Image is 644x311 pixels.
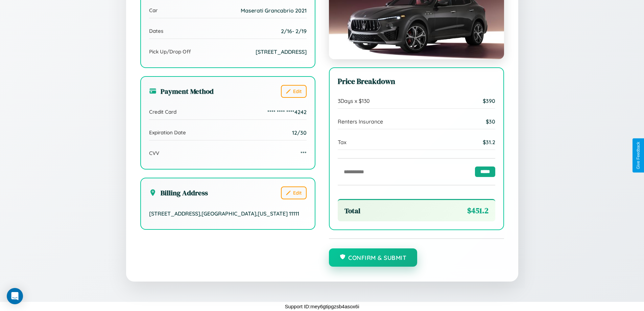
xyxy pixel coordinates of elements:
[329,248,418,267] button: Confirm & Submit
[149,109,176,115] span: Credit Card
[149,7,158,14] span: Car
[149,129,186,136] span: Expiration Date
[483,97,495,104] span: $ 390
[292,129,307,136] span: 12/30
[338,118,383,125] span: Renters Insurance
[467,205,488,216] span: $ 451.2
[338,76,495,87] h3: Price Breakdown
[149,188,208,198] h3: Billing Address
[281,28,307,35] span: 2 / 16 - 2 / 19
[241,7,307,14] span: Maserati Grancabrio 2021
[338,97,370,104] span: 3 Days x $ 130
[344,206,360,216] span: Total
[338,139,347,146] span: Tax
[149,210,299,217] span: [STREET_ADDRESS] , [GEOGRAPHIC_DATA] , [US_STATE] 11111
[483,139,495,146] span: $ 31.2
[256,48,307,55] span: [STREET_ADDRESS]
[285,302,359,311] p: Support ID: mey6gtipgzsb4asox6i
[636,142,641,169] div: Give Feedback
[486,118,495,125] span: $ 30
[149,86,214,96] h3: Payment Method
[149,28,163,34] span: Dates
[281,85,307,98] button: Edit
[7,288,23,304] div: Open Intercom Messenger
[149,150,159,156] span: CVV
[149,48,191,55] span: Pick Up/Drop Off
[281,186,307,199] button: Edit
